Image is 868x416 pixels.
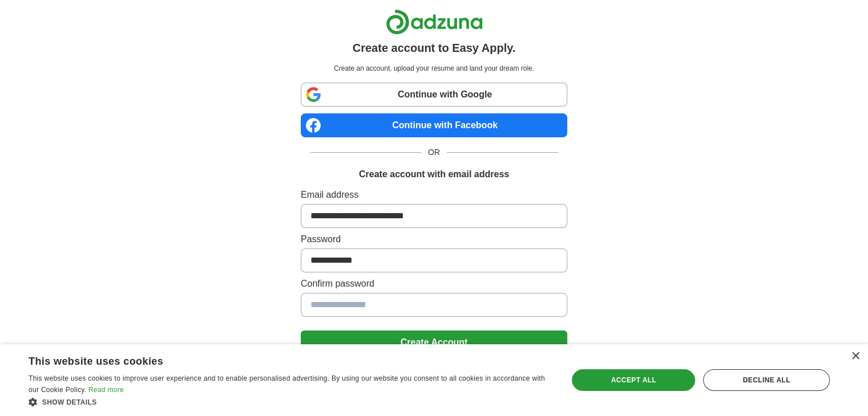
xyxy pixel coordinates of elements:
label: Confirm password [301,277,567,291]
span: OR [421,146,447,158]
span: Show details [42,398,97,406]
a: Continue with Facebook [301,113,567,137]
label: Email address [301,188,567,202]
span: This website uses cookies to improve user experience and to enable personalised advertising. By u... [29,374,545,394]
a: Read more, opens a new window [88,386,124,394]
h1: Create account with email address [359,168,509,181]
div: Show details [29,396,552,407]
p: Create an account, upload your resume and land your dream role. [303,63,565,74]
h1: Create account to Easy Apply. [353,39,516,56]
div: Decline all [703,369,830,391]
label: Password [301,233,567,246]
a: Continue with Google [301,83,567,107]
button: Create Account [301,331,567,354]
div: Accept all [572,369,695,391]
img: Adzuna logo [386,9,483,35]
div: Close [851,352,859,361]
div: This website uses cookies [29,351,523,368]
